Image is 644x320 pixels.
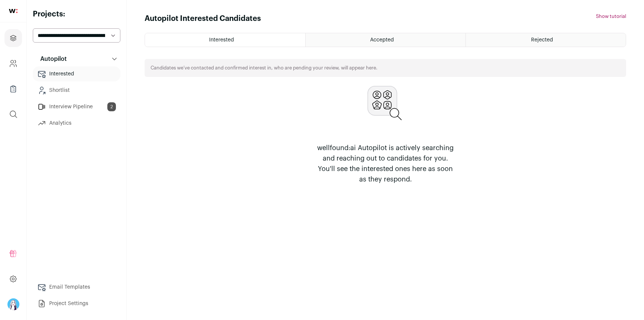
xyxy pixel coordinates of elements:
a: Analytics [33,116,120,131]
button: Show tutorial [596,13,626,19]
a: Projects [4,29,22,47]
p: Autopilot [36,55,67,63]
img: wellfound-shorthand-0d5821cbd27db2630d0214b213865d53afaa358527fdda9d0ea32b1df1b89c2c.svg [9,9,18,13]
img: 17519023-medium_jpg [7,298,19,310]
p: wellfound:ai Autopilot is actively searching and reaching out to candidates for you. You'll see t... [314,143,457,184]
a: Email Templates [33,280,120,295]
a: Rejected [466,33,626,47]
p: Candidates we’ve contacted and confirmed interest in, who are pending your review, will appear here. [151,65,378,71]
button: Autopilot [33,52,120,66]
a: Company and ATS Settings [4,55,22,72]
span: Interested [209,37,234,43]
span: Accepted [370,37,394,43]
span: Rejected [531,37,553,43]
a: Accepted [306,33,465,47]
a: Interview Pipeline2 [33,99,120,114]
span: 2 [107,102,116,111]
h1: Autopilot Interested Candidates [145,13,261,24]
a: Interested [33,66,120,81]
a: Company Lists [4,80,22,98]
button: Open dropdown [7,298,19,310]
a: Shortlist [33,83,120,98]
a: Project Settings [33,296,120,311]
h2: Projects: [33,9,120,19]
